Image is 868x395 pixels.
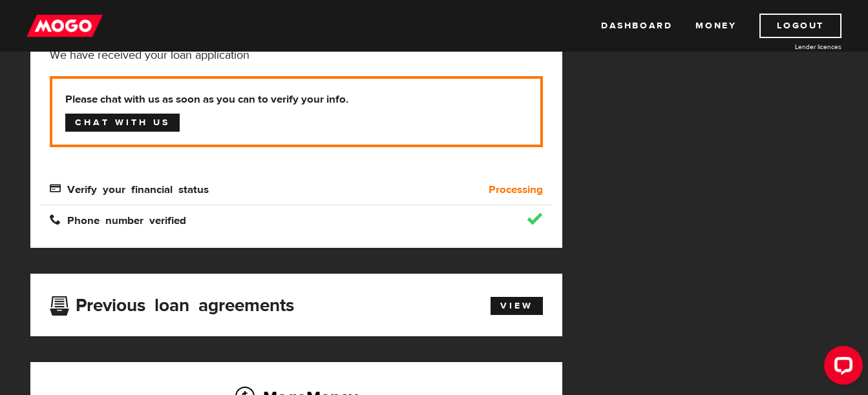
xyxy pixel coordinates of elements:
span: Phone number verified [50,214,186,225]
b: Processing [489,182,543,197]
img: mogo_logo-11ee424be714fa7cbb0f0f49df9e16ec.png [26,14,103,38]
iframe: LiveChat chat widget [814,341,868,395]
a: Lender licences [745,42,842,52]
a: Money [695,14,736,38]
a: View [491,297,543,315]
h3: Previous loan agreements [50,295,294,312]
span: Verify your financial status [50,183,209,194]
a: Chat with us [65,114,180,132]
p: We have received your loan application [50,48,543,63]
b: Please chat with us as soon as you can to verify your info. [65,92,527,107]
a: Logout [759,14,842,38]
a: Dashboard [601,14,672,38]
